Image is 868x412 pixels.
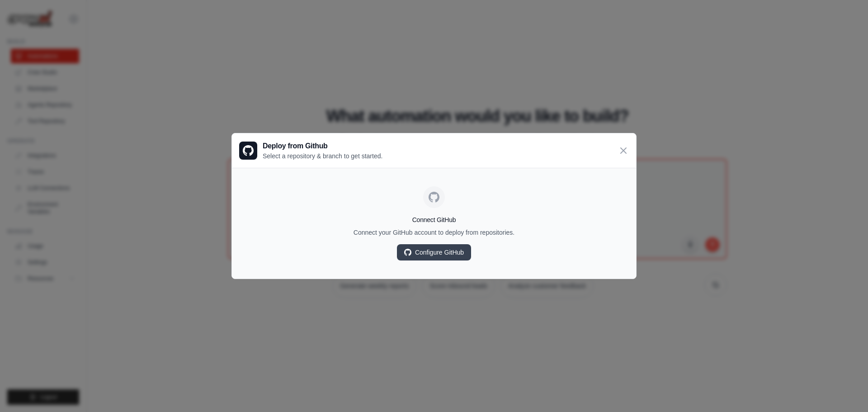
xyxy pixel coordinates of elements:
[823,369,868,412] iframe: Chat Widget
[263,141,382,152] h3: Deploy from Github
[239,215,629,224] h4: Connect GitHub
[239,228,629,237] p: Connect your GitHub account to deploy from repositories.
[263,152,382,161] p: Select a repository & branch to get started.
[397,244,471,260] a: Configure GitHub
